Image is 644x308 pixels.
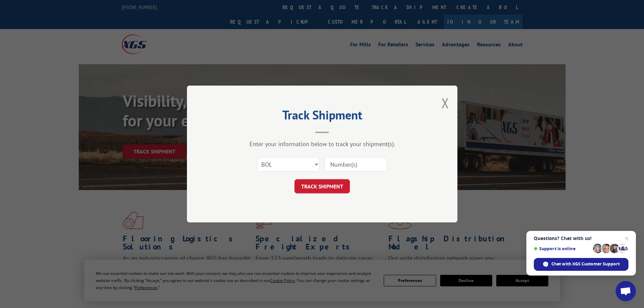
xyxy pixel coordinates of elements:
[221,110,424,123] h2: Track Shipment
[442,94,449,112] button: Close modal
[294,179,350,193] button: TRACK SHIPMENT
[551,261,620,267] span: Chat with XGS Customer Support
[616,281,636,301] a: Open chat
[534,246,591,251] span: Support is online
[534,258,628,271] span: Chat with XGS Customer Support
[534,236,628,241] span: Questions? Chat with us!
[325,157,387,171] input: Number(s)
[221,140,424,148] div: Enter your information below to track your shipment(s).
